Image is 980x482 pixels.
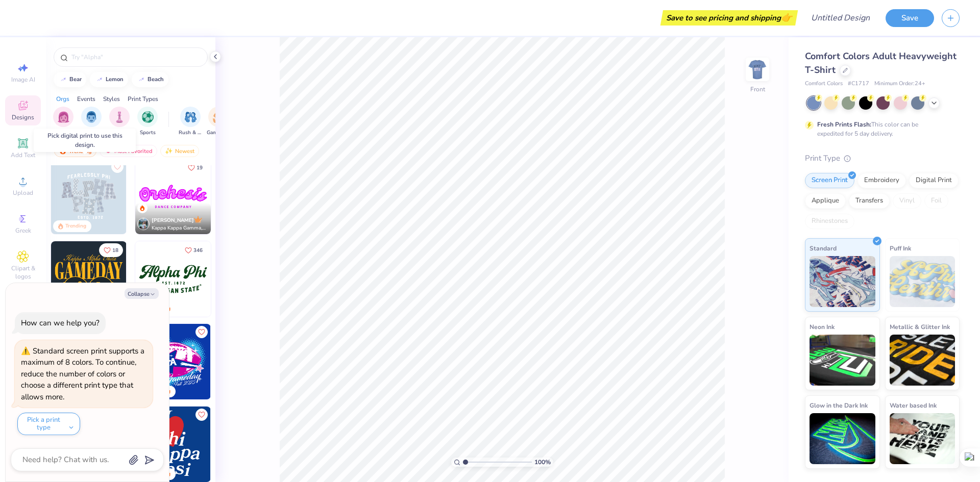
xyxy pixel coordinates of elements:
[890,400,937,411] span: Water based Ink
[65,222,86,230] div: Trending
[663,10,795,26] div: Save to see pricing and shipping
[874,80,925,88] span: Minimum Order: 24 +
[805,173,854,188] div: Screen Print
[207,107,230,137] button: filter button
[747,59,768,80] img: Front
[805,214,854,229] div: Rhinestones
[848,80,869,88] span: # C1717
[179,107,202,137] button: filter button
[817,120,871,129] strong: Fresh Prints Flash:
[142,111,154,123] img: Sports Image
[77,94,95,104] div: Events
[193,248,203,253] span: 346
[810,400,868,411] span: Glow in the Dark Ink
[53,107,73,137] div: filter for Sorority
[890,256,955,307] img: Puff Ink
[152,217,194,224] span: [PERSON_NAME]
[106,77,124,82] div: lemon
[12,113,34,121] span: Designs
[210,159,286,234] img: 190a3832-2857-43c9-9a52-6d493f4406b1
[890,321,950,332] span: Metallic & Glitter Ink
[213,111,225,123] img: Game Day Image
[886,9,934,27] button: Save
[111,161,124,173] button: Like
[849,193,890,209] div: Transfers
[183,161,207,174] button: Like
[13,189,33,197] span: Upload
[51,241,127,317] img: b8819b5f-dd70-42f8-b218-32dd770f7b03
[135,159,211,234] img: e5c25cba-9be7-456f-8dc7-97e2284da968
[51,159,127,234] img: 5a4b4175-9e88-49c8-8a23-26d96782ddc6
[132,72,168,87] button: beach
[128,94,158,104] div: Print Types
[805,153,960,164] div: Print Type
[114,111,125,123] img: Club Image
[890,413,955,464] img: Water based Ink
[59,77,67,83] img: trend_line.gif
[137,218,150,230] img: Avatar
[781,11,792,23] span: 👉
[924,193,948,209] div: Foil
[890,335,955,386] img: Metallic & Glitter Ink
[165,147,173,155] img: Newest.gif
[58,111,69,123] img: Sorority Image
[890,243,911,253] span: Puff Ink
[210,241,286,317] img: e9359b61-4979-43b2-b67e-bebd332b6cfa
[207,129,230,137] span: Game Day
[80,107,103,137] div: filter for Fraternity
[160,145,199,157] div: Newest
[207,107,230,137] div: filter for Game Day
[750,85,765,94] div: Front
[210,324,286,399] img: 930570ec-6ee7-422f-88b8-7ed139fa3abf
[857,173,906,188] div: Embroidery
[34,129,136,152] div: Pick digital print to use this design.
[810,321,835,332] span: Neon Ink
[195,326,208,338] button: Like
[11,75,35,84] span: Image AI
[5,264,41,281] span: Clipart & logos
[86,111,97,123] img: Fraternity Image
[185,111,197,123] img: Rush & Bid Image
[70,52,201,62] input: Try "Alpha"
[80,107,103,137] button: filter button
[56,94,69,104] div: Orgs
[99,243,123,257] button: Like
[135,324,211,399] img: 62b1e9ac-b064-4fc8-8a9c-6a5242380643
[179,129,202,137] span: Rush & Bid
[810,413,875,464] img: Glow in the Dark Ink
[69,77,82,82] div: bear
[126,241,202,317] img: 2b704b5a-84f6-4980-8295-53d958423ff9
[21,346,144,402] div: Standard screen print supports a maximum of 8 colors. To continue, reduce the number of colors or...
[148,77,164,82] div: beach
[805,50,957,76] span: Comfort Colors Adult Heavyweight T-Shirt
[805,193,846,209] div: Applique
[137,107,158,137] div: filter for Sports
[125,288,159,299] button: Collapse
[197,165,203,170] span: 19
[893,193,921,209] div: Vinyl
[810,335,875,386] img: Neon Ink
[810,243,837,253] span: Standard
[152,224,207,232] span: Kappa Kappa Gamma, [GEOGRAPHIC_DATA][US_STATE]
[21,318,100,328] div: How can we help you?
[195,409,208,421] button: Like
[95,77,104,83] img: trend_line.gif
[103,94,120,104] div: Styles
[53,107,73,137] button: filter button
[112,248,118,253] span: 18
[180,243,207,257] button: Like
[810,256,875,307] img: Standard
[817,120,943,138] div: This color can be expedited for 5 day delivery.
[109,107,130,137] button: filter button
[909,173,959,188] div: Digital Print
[109,107,130,137] div: filter for Club
[135,407,211,482] img: f6158eb7-cc5b-49f7-a0db-65a8f5223f4c
[90,72,128,87] button: lemon
[210,407,286,482] img: 8dd0a095-001a-4357-9dc2-290f0919220d
[805,80,843,88] span: Comfort Colors
[54,72,86,87] button: bear
[17,413,80,435] button: Pick a print type
[137,107,158,137] button: filter button
[15,226,31,235] span: Greek
[194,215,202,223] img: topCreatorCrown.gif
